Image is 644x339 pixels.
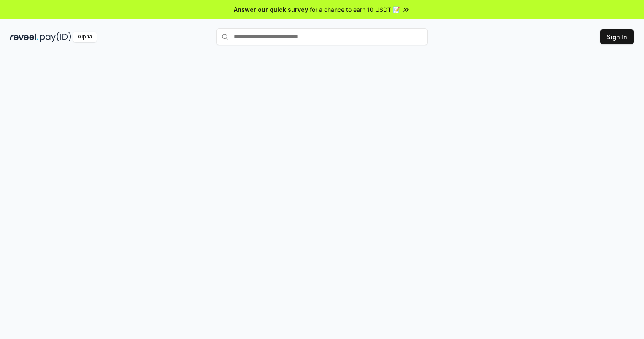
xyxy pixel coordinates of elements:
button: Sign In [600,29,634,44]
img: reveel_dark [10,32,38,42]
div: Alpha [73,32,97,42]
span: Answer our quick survey [234,5,308,14]
img: pay_id [40,32,71,42]
span: for a chance to earn 10 USDT 📝 [310,5,400,14]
